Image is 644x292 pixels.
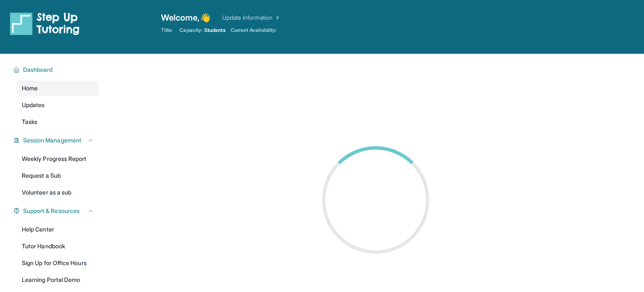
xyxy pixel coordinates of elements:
[273,13,281,22] img: Chevron Right
[17,239,99,254] a: Tutor Handbook
[23,207,80,215] span: Support & Resources
[20,136,94,145] button: Session Management
[20,207,94,215] button: Support & Resources
[17,114,99,129] a: Tasks
[17,272,99,287] a: Learning Portal Demo
[22,101,45,109] span: Updates
[231,27,277,34] span: Current Availability:
[222,13,281,22] a: Update Information
[17,185,99,200] a: Volunteer as a sub
[161,27,173,34] span: Title:
[10,12,80,35] img: logo
[204,27,226,34] span: Students
[22,118,37,126] span: Tasks
[23,136,81,145] span: Session Management
[22,84,38,92] span: Home
[17,81,99,96] a: Home
[179,27,203,34] span: Capacity:
[17,97,99,113] a: Updates
[17,151,99,166] a: Weekly Progress Report
[17,222,99,237] a: Help Center
[17,255,99,271] a: Sign Up for Office Hours
[23,66,53,74] span: Dashboard
[17,168,99,183] a: Request a Sub
[20,66,94,74] button: Dashboard
[161,12,210,24] span: Welcome, 👋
